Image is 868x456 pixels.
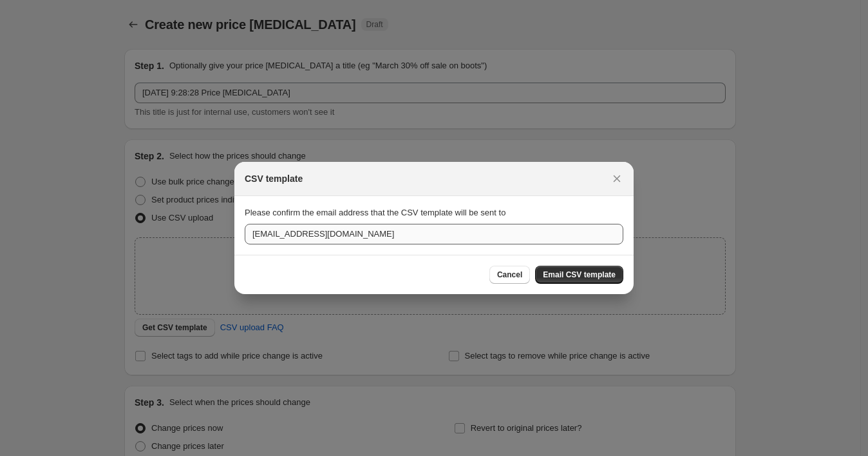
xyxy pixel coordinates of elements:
[608,170,626,188] button: Close
[245,208,505,217] span: Please confirm the email address that the CSV template will be sent to
[489,266,530,284] button: Cancel
[497,270,522,280] span: Cancel
[245,172,303,185] h2: CSV template
[543,270,616,280] span: Email CSV template
[535,266,623,284] button: Email CSV template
